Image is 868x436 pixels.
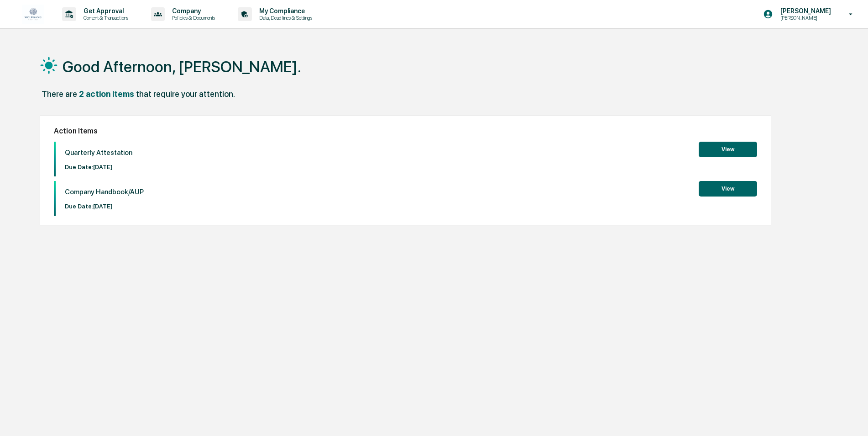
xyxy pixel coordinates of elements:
[699,184,757,192] a: View
[136,89,235,99] div: that require your attention.
[65,188,144,196] p: Company Handbook/AUP
[699,144,757,153] a: View
[65,203,144,210] p: Due Date: [DATE]
[42,89,77,99] div: There are
[252,7,317,15] p: My Compliance
[165,15,220,21] p: Policies & Documents
[699,142,757,157] button: View
[773,7,836,15] p: [PERSON_NAME]
[76,7,133,15] p: Get Approval
[252,15,317,21] p: Data, Deadlines & Settings
[773,15,836,21] p: [PERSON_NAME]
[76,15,133,21] p: Content & Transactions
[79,89,134,99] div: 2 action items
[22,5,44,24] img: logo
[165,7,220,15] p: Company
[699,181,757,197] button: View
[54,127,757,135] h2: Action Items
[63,58,301,76] h1: Good Afternoon, [PERSON_NAME].
[65,164,132,170] p: Due Date: [DATE]
[65,149,132,157] p: Quarterly Attestation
